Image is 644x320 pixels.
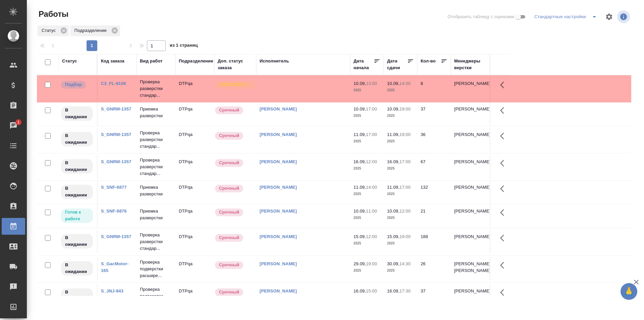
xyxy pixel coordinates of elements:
p: 14:00 [366,185,377,190]
p: [PERSON_NAME] [454,106,486,112]
td: DTPqa [175,181,214,204]
p: 14:30 [399,261,411,266]
span: 🙏 [623,284,635,299]
p: 2025 [354,191,380,197]
td: 36 [417,128,451,151]
p: В ожидании [65,159,89,173]
p: Срочный [219,132,239,139]
div: Код заказа [101,58,124,64]
p: 15:00 [366,288,377,293]
td: DTPqa [175,155,214,179]
div: Исполнитель назначен, приступать к работе пока рано [60,184,94,200]
div: Дата сдачи [387,58,407,71]
p: Срочный [219,107,239,113]
p: 2025 [354,240,380,247]
a: S_GNRM-1357 [101,106,131,111]
p: 11.09, [387,132,399,137]
button: Здесь прячутся важные кнопки [496,155,512,171]
p: Приемка разверстки [140,184,172,197]
p: 12:00 [399,209,411,214]
p: 2025 [387,165,414,172]
p: [PERSON_NAME], [PERSON_NAME] [454,288,486,301]
p: 11.09, [354,185,366,190]
p: Готов к работе [65,209,89,222]
p: Статус [42,27,58,34]
td: 8 [417,77,451,100]
span: Работы [37,9,68,19]
button: Здесь прячутся важные кнопки [496,102,512,119]
p: 2025 [387,138,414,145]
button: Здесь прячутся важные кнопки [496,204,512,221]
p: Подбор [65,81,82,88]
div: Исполнитель назначен, приступать к работе пока рано [60,233,94,249]
p: 10.09, [387,106,399,111]
div: Исполнитель назначен, приступать к работе пока рано [60,288,94,304]
p: [PERSON_NAME] [454,80,486,87]
div: Можно подбирать исполнителей [60,80,94,89]
p: [PERSON_NAME] [454,158,486,165]
button: Здесь прячутся важные кнопки [496,230,512,246]
p: В ожидании [65,234,89,248]
a: [PERSON_NAME] [260,234,297,239]
p: [PERSON_NAME] [454,208,486,215]
button: Здесь прячутся важные кнопки [496,181,512,197]
p: 13:00 [366,81,377,86]
p: 2025 [387,191,414,197]
p: Проверка разверстки стандар... [140,130,172,150]
td: 26 [417,257,451,281]
p: [PERSON_NAME] [454,233,486,240]
p: 12:00 [366,159,377,164]
p: 16.09, [387,159,399,164]
div: Менеджеры верстки [454,58,486,71]
p: 2025 [354,138,380,145]
p: 2025 [387,215,414,221]
div: Исполнитель назначен, приступать к работе пока рано [60,261,94,276]
td: 188 [417,230,451,254]
p: [DEMOGRAPHIC_DATA] [219,81,253,88]
p: 15.09, [354,234,366,239]
a: S_GNRM-1357 [101,132,131,137]
p: Проверка разверстки стандар... [140,157,172,177]
button: Здесь прячутся важные кнопки [496,77,512,93]
p: Срочный [219,159,239,166]
p: Подразделение [74,27,109,34]
p: Срочный [219,209,239,216]
a: [PERSON_NAME] [260,288,297,293]
a: [PERSON_NAME] [260,106,297,111]
div: Подразделение [179,58,213,64]
p: 10.09, [387,209,399,214]
a: S_GNRM-1357 [101,234,131,239]
div: Исполнитель [260,58,289,64]
p: 10.09, [354,106,366,111]
div: Исполнитель назначен, приступать к работе пока рано [60,131,94,147]
div: Исполнитель назначен, приступать к работе пока рано [60,106,94,122]
span: Отобразить таблицу с оценками [447,13,514,20]
p: Приемка разверстки [140,106,172,119]
p: 2025 [354,294,380,301]
p: 2025 [354,87,380,94]
a: [PERSON_NAME] [260,159,297,164]
p: Проверка подверстки расшире... [140,259,172,279]
p: 10.09, [387,81,399,86]
p: В ожидании [65,289,89,302]
a: [PERSON_NAME] [260,185,297,190]
p: 2025 [387,294,414,301]
p: 29.09, [354,261,366,266]
div: Статус [38,26,69,36]
a: [PERSON_NAME] [260,209,297,214]
p: Проверка подверстки расшире... [140,286,172,306]
p: Проверка разверстки стандар... [140,232,172,252]
p: 17:00 [366,106,377,111]
span: Посмотреть информацию [617,10,631,23]
a: C3_FL-8109 [101,81,126,86]
p: Срочный [219,234,239,241]
p: Проверка разверстки стандар... [140,79,172,99]
p: [PERSON_NAME] [454,184,486,191]
p: 2025 [354,267,380,274]
td: 37 [417,284,451,308]
p: 16.09, [387,288,399,293]
p: 30.09, [387,261,399,266]
a: S_GacMotor-165 [101,261,128,273]
p: [PERSON_NAME] [454,131,486,138]
div: Исполнитель назначен, приступать к работе пока рано [60,158,94,174]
